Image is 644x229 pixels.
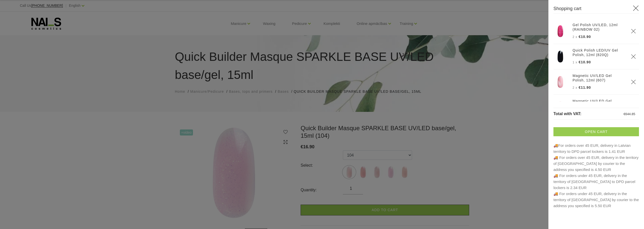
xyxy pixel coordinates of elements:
[573,48,625,57] a: Quick Polish LED/UV Gel Polish, 12ml (820Q)
[579,35,591,39] span: €10.90
[631,79,636,84] a: Delete
[579,60,591,64] span: €10.90
[631,29,636,34] a: Delete
[573,73,625,82] a: Magnetic UV/LED Gel Polish, 12ml (607)
[573,61,577,64] span: 1 x
[573,86,577,89] span: 2 x
[573,35,577,39] span: 2 x
[631,54,636,59] a: Delete
[573,23,625,32] a: Gel Polish UV/LED, 12ml (RAINBOW 02)
[553,5,639,14] h3: Shopping cart
[553,143,639,209] p: 🚚For orders over 45 EUR, delivery in Latvian territory to DPD parcel lockers is 1.41 EUR 🚚 For or...
[625,112,635,116] span: 644.85
[573,99,625,108] a: Magnetic UV/LED Gel Polish, 12ml (614)
[553,127,639,136] a: Open cart
[579,85,591,89] span: €11.90
[553,112,581,116] span: Total with VAT:
[624,112,625,116] span: €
